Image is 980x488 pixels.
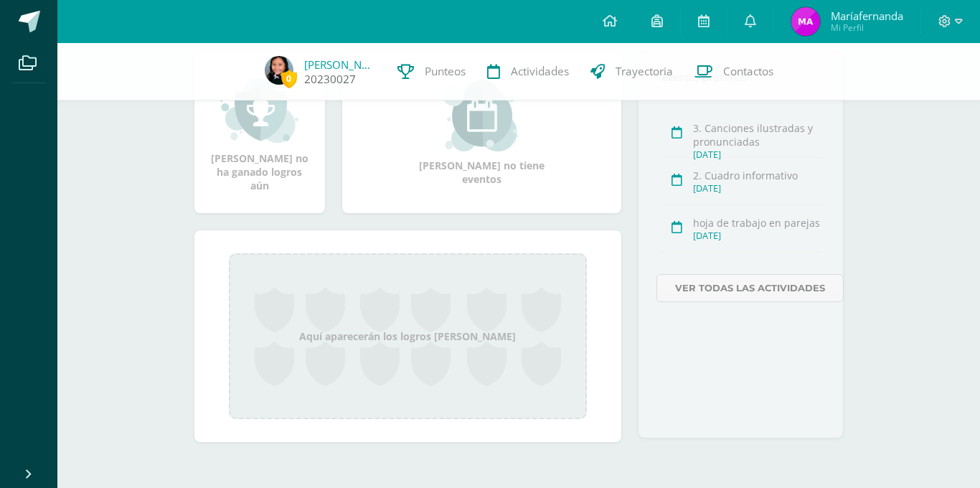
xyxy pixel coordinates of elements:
span: Maríafernanda [831,9,903,23]
div: [DATE] [693,182,821,194]
div: [DATE] [693,230,821,242]
span: Actividades [511,64,569,79]
a: Trayectoria [580,43,684,100]
div: [PERSON_NAME] no tiene eventos [410,80,553,186]
a: Punteos [387,43,476,100]
span: Mi Perfil [831,22,903,34]
img: fb2687182d19dbd150e2a1a75ab4cf67.png [791,7,820,36]
span: Contactos [723,64,773,79]
span: Punteos [425,64,466,79]
div: hoja de trabajo en parejas [693,216,821,230]
div: [PERSON_NAME] no ha ganado logros aún [209,72,311,192]
img: achievement_small.png [220,72,298,144]
a: Contactos [684,43,784,100]
a: Actividades [476,43,580,100]
a: Ver todas las actividades [656,274,844,302]
a: 20230027 [304,72,356,87]
div: 3. Canciones ilustradas y pronunciadas [693,121,821,149]
span: Trayectoria [616,64,673,79]
img: event_small.png [443,80,521,151]
a: [PERSON_NAME] [304,57,376,72]
span: 0 [281,70,297,88]
div: [DATE] [693,149,821,161]
img: 3b048b8f5406be3a4c62ce5cd0b8844e.png [265,56,293,85]
div: Aquí aparecerán los logros [PERSON_NAME] [229,253,587,419]
div: 2. Cuadro informativo [693,169,821,182]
